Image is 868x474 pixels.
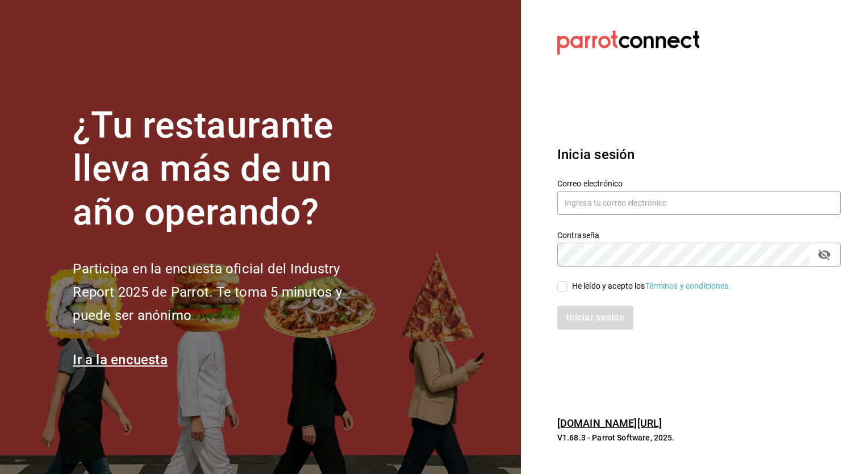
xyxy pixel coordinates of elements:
a: [DOMAIN_NAME][URL] [557,417,662,429]
p: V1.68.3 - Parrot Software, 2025. [557,432,841,443]
a: Ir a la encuesta [73,352,168,368]
div: He leído y acepto los [572,280,731,292]
input: Ingresa tu correo electrónico [557,191,841,215]
h2: Participa en la encuesta oficial del Industry Report 2025 de Parrot. Te toma 5 minutos y puede se... [73,257,379,327]
button: passwordField [815,245,834,264]
h1: ¿Tu restaurante lleva más de un año operando? [73,104,379,235]
label: Contraseña [557,231,841,239]
a: Términos y condiciones. [645,281,731,290]
label: Correo electrónico [557,179,841,187]
h3: Inicia sesión [557,144,841,165]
